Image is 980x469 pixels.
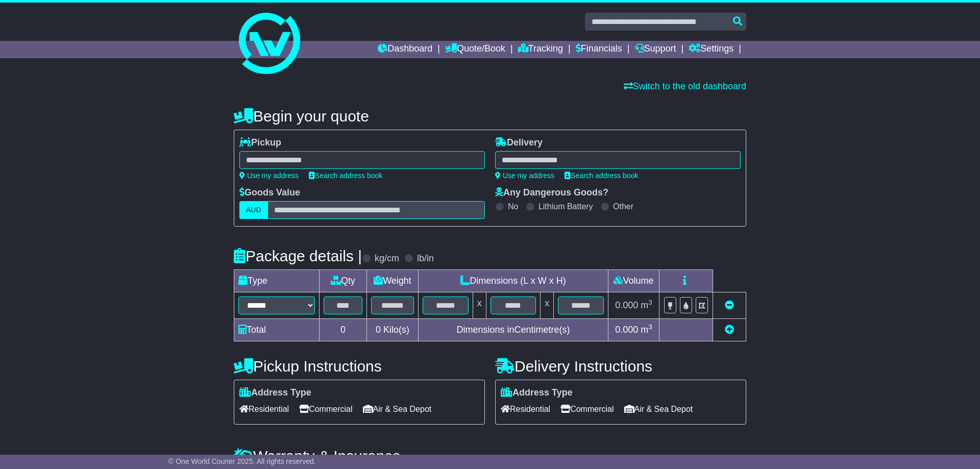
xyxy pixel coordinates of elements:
span: Air & Sea Depot [624,401,693,417]
td: Weight [367,270,419,292]
a: Use my address [239,171,299,180]
a: Tracking [518,41,563,58]
td: Volume [608,270,659,292]
td: Total [234,319,320,341]
h4: Begin your quote [234,108,746,125]
td: Qty [320,270,367,292]
a: Quote/Book [445,41,505,58]
span: 0 [376,325,381,335]
label: Any Dangerous Goods? [495,187,608,199]
span: Commercial [299,401,352,417]
h4: Package details | [234,248,362,264]
label: Delivery [495,137,543,149]
label: AUD [239,201,268,219]
span: 0.000 [615,300,638,310]
a: Switch to the old dashboard [624,81,746,91]
span: m [641,300,652,310]
span: Residential [239,401,289,417]
label: kg/cm [375,253,399,264]
label: Other [613,202,633,211]
td: 0 [320,319,367,341]
label: Address Type [501,387,573,399]
td: Kilo(s) [367,319,419,341]
td: x [541,292,554,319]
a: Financials [576,41,622,58]
a: Search address book [565,171,638,180]
sup: 3 [648,299,652,306]
sup: 3 [648,323,652,331]
a: Support [635,41,676,58]
a: Remove this item [725,300,734,310]
span: m [641,325,652,335]
a: Search address book [309,171,382,180]
h4: Delivery Instructions [495,358,746,375]
td: Dimensions in Centimetre(s) [418,319,608,341]
h4: Warranty & Insurance [234,448,746,464]
label: No [508,202,518,211]
h4: Pickup Instructions [234,358,485,375]
label: Pickup [239,137,281,149]
label: Address Type [239,387,311,399]
span: Commercial [560,401,614,417]
a: Settings [689,41,733,58]
td: Dimensions (L x W x H) [418,270,608,292]
a: Add new item [725,325,734,335]
td: Type [234,270,320,292]
a: Dashboard [378,41,432,58]
span: Air & Sea Depot [363,401,432,417]
span: Residential [501,401,550,417]
label: lb/in [417,253,434,264]
td: x [473,292,486,319]
span: © One World Courier 2025. All rights reserved. [168,457,316,465]
label: Goods Value [239,187,300,199]
span: 0.000 [615,325,638,335]
label: Lithium Battery [538,202,593,211]
a: Use my address [495,171,554,180]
